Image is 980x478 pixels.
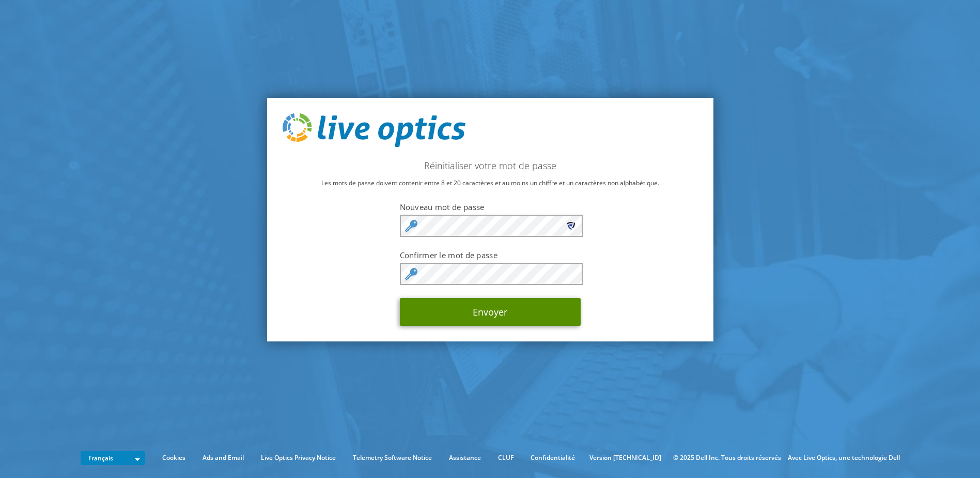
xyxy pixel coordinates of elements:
img: live_optics_svg.svg [283,113,465,147]
a: CLUF [490,452,521,464]
p: Les mots de passe doivent contenir entre 8 et 20 caractères et au moins un chiffre et un caractèr... [283,177,698,189]
a: Ads and Email [195,452,252,464]
a: Telemetry Software Notice [345,452,440,464]
h2: Réinitialiser votre mot de passe [283,160,698,171]
label: Confirmer le mot de passe [400,250,581,260]
li: © 2025 Dell Inc. Tous droits réservés [668,452,786,464]
li: Version [TECHNICAL_ID] [584,452,666,464]
a: Live Optics Privacy Notice [253,452,344,464]
a: Cookies [154,452,193,464]
li: Avec Live Optics, une technologie Dell [788,452,900,464]
a: Assistance [441,452,489,464]
button: Envoyer [400,298,581,326]
a: Confidentialité [523,452,583,464]
label: Nouveau mot de passe [400,202,581,212]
